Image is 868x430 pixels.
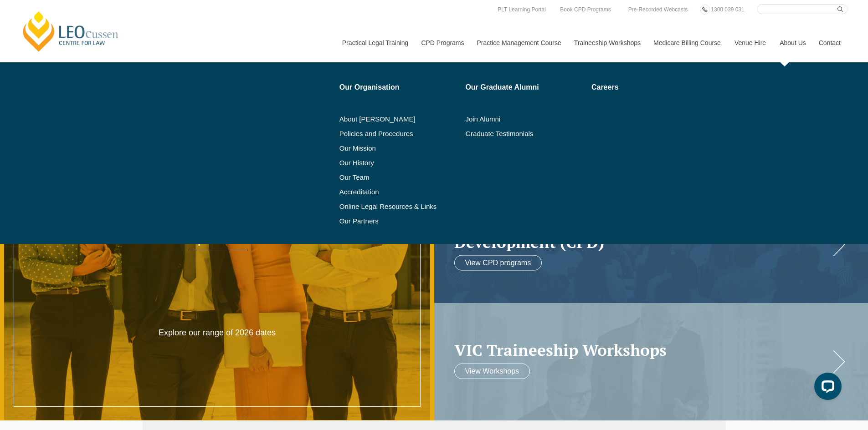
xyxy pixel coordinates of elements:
a: Careers [591,84,695,91]
a: VIC Traineeship Workshops [454,341,830,359]
a: Our Partners [339,218,459,225]
a: 1300 039 031 [709,5,746,15]
a: View CPD programs [454,255,542,271]
a: Medicare Billing Course [647,23,728,62]
span: 1300 039 031 [711,6,744,13]
a: About Us [773,23,812,62]
a: Practical Legal Training [335,23,415,62]
a: Online Legal Resources & Links [339,203,459,210]
a: PLT Learning Portal [495,5,548,15]
a: [PERSON_NAME] Centre for Law [21,10,121,53]
a: Graduate Testimonials [465,130,585,137]
a: Join Alumni [465,116,585,123]
a: Our Organisation [339,84,459,91]
a: About [PERSON_NAME] [339,116,459,123]
a: Venue Hire [728,23,773,62]
a: Our Graduate Alumni [465,84,585,91]
a: Practice Management Course [470,23,567,62]
h2: Continuing Professional Development (CPD) [454,216,830,251]
a: Contact [812,23,847,62]
p: Explore our range of 2026 dates [130,328,304,338]
a: Policies and Procedures [339,130,459,137]
a: Accreditation [339,188,459,196]
a: CPD Programs [414,23,470,62]
a: Our History [339,159,459,167]
a: Book CPD Programs [558,5,613,15]
a: Pre-Recorded Webcasts [626,5,690,15]
a: Continuing ProfessionalDevelopment (CPD) [454,216,830,251]
a: Our Mission [339,145,437,152]
a: Our Team [339,174,459,181]
a: View Workshops [454,363,530,379]
iframe: LiveChat chat widget [807,369,845,407]
a: Traineeship Workshops [567,23,647,62]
